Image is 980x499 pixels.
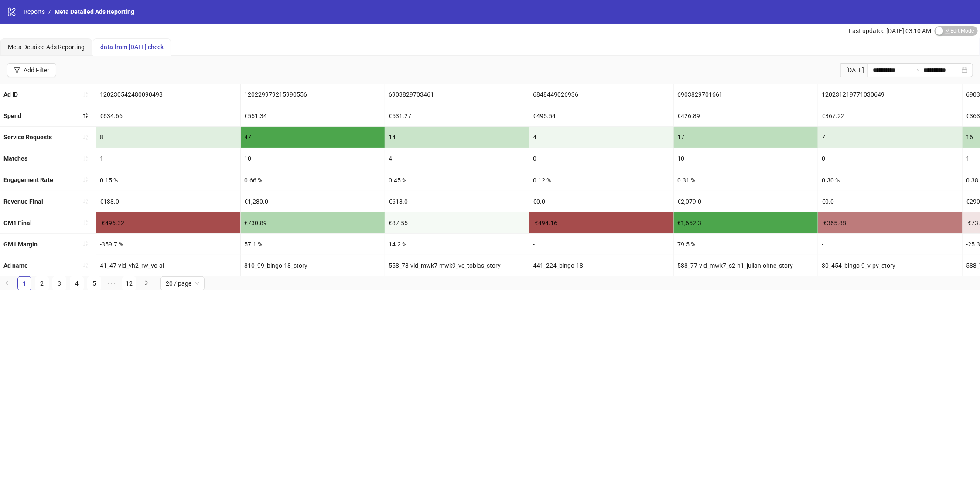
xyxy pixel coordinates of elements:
[3,91,18,98] b: Ad ID
[3,134,52,141] b: Service Requests
[70,276,84,290] li: 4
[385,105,529,126] div: €531.27
[529,191,673,212] div: €0.0
[82,113,89,119] span: sort-descending
[3,176,53,183] b: Engagement Rate
[849,27,931,34] span: Last updated [DATE] 03:10 AM
[144,280,149,286] span: right
[840,63,867,77] div: [DATE]
[674,148,818,169] div: 10
[385,255,529,276] div: 558_78-vid_mwk7-mwk9_vc_tobias_story
[82,155,89,162] span: sort-ascending
[529,255,673,276] div: 441_224_bingo-18
[8,44,85,51] span: Meta Detailed Ads Reporting
[529,234,673,255] div: -
[82,219,89,226] span: sort-ascending
[82,198,89,204] span: sort-ascending
[818,191,962,212] div: €0.0
[241,84,385,105] div: 120229979215990556
[241,191,385,212] div: €1,280.0
[818,148,962,169] div: 0
[913,67,920,74] span: to
[818,255,962,276] div: 30_454_bingo-9_v-pv_story
[100,44,164,51] span: data from [DATE] check
[241,212,385,233] div: €730.89
[3,262,28,269] b: Ad name
[385,234,529,255] div: 14.2 %
[35,277,48,290] a: 2
[241,234,385,255] div: 57.1 %
[241,169,385,190] div: 0.66 %
[818,127,962,148] div: 7
[17,276,31,290] li: 1
[3,219,32,226] b: GM1 Final
[385,84,529,105] div: 6903829703461
[818,212,962,233] div: -€365.88
[96,255,240,276] div: 41_47-vid_vh2_rw_vo-ai
[529,148,673,169] div: 0
[7,63,56,77] button: Add Filter
[88,277,101,290] a: 5
[385,127,529,148] div: 14
[529,105,673,126] div: €495.54
[96,191,240,212] div: €138.0
[52,276,66,290] li: 3
[529,84,673,105] div: 6848449026936
[385,212,529,233] div: €87.55
[385,191,529,212] div: €618.0
[160,276,205,290] div: Page Size
[96,127,240,148] div: 8
[241,127,385,148] div: 47
[529,127,673,148] div: 4
[96,169,240,190] div: 0.15 %
[241,148,385,169] div: 10
[529,169,673,190] div: 0.12 %
[48,7,51,17] li: /
[140,276,154,290] button: right
[96,234,240,255] div: -359.7 %
[35,276,49,290] li: 2
[674,84,818,105] div: 6903829701661
[674,127,818,148] div: 17
[913,67,920,74] span: swap-right
[82,241,89,247] span: sort-ascending
[14,67,20,73] span: filter
[3,241,38,248] b: GM1 Margin
[82,262,89,268] span: sort-ascending
[3,198,43,205] b: Revenue Final
[385,148,529,169] div: 4
[105,276,119,290] li: Next 5 Pages
[24,67,49,74] div: Add Filter
[140,276,154,290] li: Next Page
[105,276,119,290] span: •••
[18,277,31,290] a: 1
[53,277,66,290] a: 3
[55,8,134,15] span: Meta Detailed Ads Reporting
[82,134,89,140] span: sort-ascending
[22,7,47,17] a: Reports
[70,277,83,290] a: 4
[818,234,962,255] div: -
[241,105,385,126] div: €551.34
[96,105,240,126] div: €634.66
[674,105,818,126] div: €426.89
[123,277,136,290] a: 12
[385,169,529,190] div: 0.45 %
[4,280,10,286] span: left
[96,148,240,169] div: 1
[818,105,962,126] div: €367.22
[166,277,199,290] span: 20 / page
[674,255,818,276] div: 588_77-vid_mwk7_s2-h1_julian-ohne_story
[87,276,101,290] li: 5
[674,212,818,233] div: €1,652.3
[529,212,673,233] div: -€494.16
[3,155,27,162] b: Matches
[122,276,136,290] li: 12
[674,191,818,212] div: €2,079.0
[96,84,240,105] div: 120230542480090498
[818,84,962,105] div: 120231219771030649
[674,169,818,190] div: 0.31 %
[818,169,962,190] div: 0.30 %
[82,177,89,183] span: sort-ascending
[96,212,240,233] div: -€496.32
